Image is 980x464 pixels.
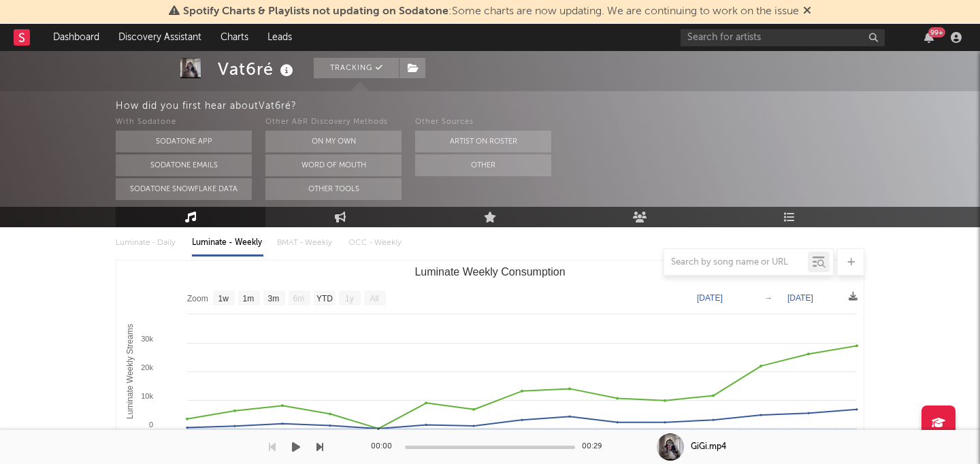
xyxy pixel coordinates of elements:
[314,58,399,78] button: Tracking
[924,32,934,43] button: 99+
[243,294,255,303] text: 1m
[415,131,551,152] button: Artist on Roster
[116,154,252,176] button: Sodatone Emails
[803,6,811,17] span: Dismiss
[211,24,258,51] a: Charts
[218,294,229,303] text: 1w
[141,363,153,371] text: 20k
[293,294,305,303] text: 6m
[116,98,980,114] div: How did you first hear about Vat6ré ?
[697,293,723,303] text: [DATE]
[116,178,252,200] button: Sodatone Snowflake Data
[149,420,153,429] text: 0
[370,294,378,303] text: All
[582,439,609,455] div: 00:29
[415,154,551,176] button: Other
[109,24,211,51] a: Discovery Assistant
[764,293,772,303] text: →
[125,324,135,419] text: Luminate Weekly Streams
[192,231,263,254] div: Luminate - Weekly
[268,294,280,303] text: 3m
[141,392,153,400] text: 10k
[664,257,808,268] input: Search by song name or URL
[44,24,109,51] a: Dashboard
[116,114,252,131] div: With Sodatone
[141,335,153,343] text: 30k
[265,114,402,131] div: Other A&R Discovery Methods
[371,439,398,455] div: 00:00
[787,293,813,303] text: [DATE]
[415,114,551,131] div: Other Sources
[691,441,726,453] div: GiGi.mp4
[265,154,402,176] button: Word Of Mouth
[183,6,799,17] span: : Some charts are now updating. We are continuing to work on the issue
[218,58,297,80] div: Vat6ré
[345,294,354,303] text: 1y
[116,131,252,152] button: Sodatone App
[258,24,301,51] a: Leads
[183,6,448,17] span: Spotify Charts & Playlists not updating on Sodatone
[265,178,402,200] button: Other Tools
[681,29,885,46] input: Search for artists
[265,131,402,152] button: On My Own
[316,294,333,303] text: YTD
[928,27,945,37] div: 99 +
[187,294,208,303] text: Zoom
